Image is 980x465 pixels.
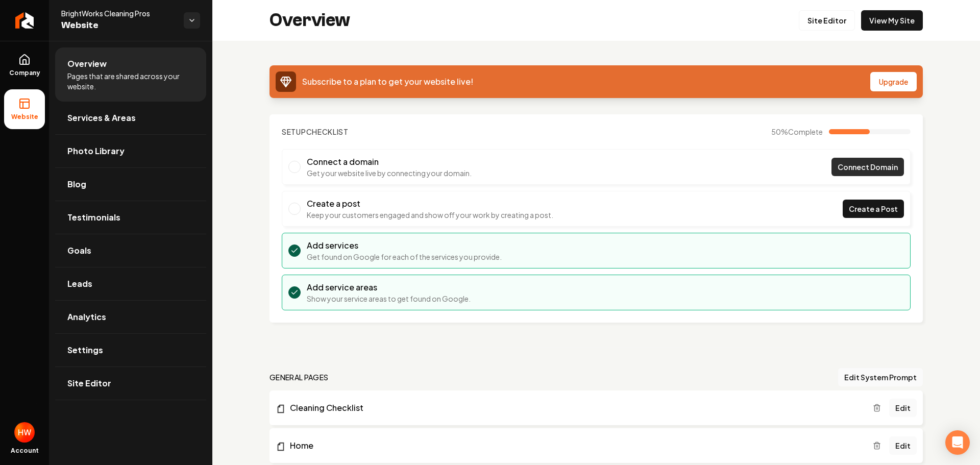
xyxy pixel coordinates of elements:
[14,422,35,443] img: HSA Websites
[838,162,898,173] span: Connect Domain
[67,344,103,356] span: Settings
[861,10,923,31] a: View My Site
[282,127,349,137] h2: Checklist
[307,168,472,178] p: Get your website live by connecting your domain.
[55,102,206,134] a: Services & Areas
[307,210,553,220] p: Keep your customers engaged and show off your work by creating a post.
[889,436,917,455] a: Edit
[67,178,86,190] span: Blog
[771,127,823,137] span: 50 %
[67,58,107,70] span: Overview
[307,198,553,210] h3: Create a post
[307,252,502,262] p: Get found on Google for each of the services you provide.
[269,372,329,382] h2: general pages
[67,145,125,157] span: Photo Library
[5,69,44,77] span: Company
[282,127,306,136] span: Setup
[945,430,970,455] div: Open Intercom Messenger
[67,71,194,91] span: Pages that are shared across your website.
[838,368,923,386] button: Edit System Prompt
[55,301,206,333] a: Analytics
[55,267,206,300] a: Leads
[67,311,106,323] span: Analytics
[4,45,45,85] a: Company
[831,158,904,176] a: Connect Domain
[67,244,91,257] span: Goals
[55,135,206,167] a: Photo Library
[55,168,206,201] a: Blog
[870,72,917,91] button: Upgrade
[67,278,92,290] span: Leads
[843,200,904,218] a: Create a Post
[849,204,898,214] span: Create a Post
[61,18,176,33] span: Website
[276,402,873,414] a: Cleaning Checklist
[55,234,206,267] a: Goals
[55,367,206,400] a: Site Editor
[14,422,35,443] button: Open user button
[307,281,471,293] h3: Add service areas
[788,127,823,136] span: Complete
[67,211,120,224] span: Testimonials
[307,156,472,168] h3: Connect a domain
[799,10,855,31] a: Site Editor
[67,112,136,124] span: Services & Areas
[889,399,917,417] a: Edit
[307,293,471,304] p: Show your service areas to get found on Google.
[307,239,502,252] h3: Add services
[276,439,873,452] a: Home
[11,447,39,455] span: Account
[55,334,206,366] a: Settings
[55,201,206,234] a: Testimonials
[61,8,176,18] span: BrightWorks Cleaning Pros
[67,377,111,389] span: Site Editor
[269,10,350,31] h2: Overview
[302,76,473,87] span: Subscribe to a plan to get your website live!
[7,113,42,121] span: Website
[15,12,34,29] img: Rebolt Logo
